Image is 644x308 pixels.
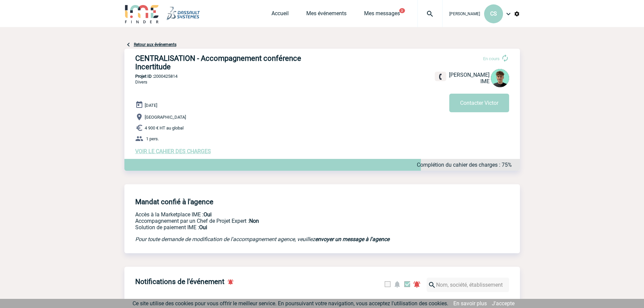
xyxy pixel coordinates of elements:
p: 2000425814 [124,74,520,79]
h3: CENTRALISATION - Accompagnement conférence Incertitude [135,54,338,71]
span: 1 pers. [146,136,159,141]
span: [GEOGRAPHIC_DATA] [145,115,186,120]
p: Conformité aux process achat client, Prise en charge de la facturation, Mutualisation de plusieur... [135,224,416,231]
b: Oui [199,224,207,231]
p: Accès à la Marketplace IME : [135,211,416,218]
b: Projet ID : [135,74,154,79]
p: Prestation payante [135,218,416,224]
em: Pour toute demande de modification de l'accompagnement agence, veuillez [135,236,389,242]
a: Accueil [271,10,289,20]
a: Mes messages [364,10,400,20]
span: [PERSON_NAME] [449,11,480,16]
img: IME-Finder [124,4,160,23]
span: [PERSON_NAME] [449,72,490,78]
h4: Notifications de l'événement [135,278,224,286]
img: fixe.png [437,74,444,80]
span: CS [490,10,497,17]
h4: Mandat confié à l'agence [135,198,213,206]
a: Retour aux événements [134,42,176,47]
a: J'accepte [492,300,515,307]
b: Oui [204,211,212,218]
a: Mes événements [306,10,347,20]
button: Contacter Victor [449,94,509,112]
a: envoyer un message à l'agence [315,236,389,242]
span: 4 900 € HT au global [145,125,184,131]
a: VOIR LE CAHIER DES CHARGES [135,148,211,155]
img: 131612-0.png [491,69,509,87]
a: En savoir plus [453,300,487,307]
b: Non [249,218,259,224]
span: En cours [483,56,500,61]
button: 3 [399,8,405,13]
span: Ce site utilise des cookies pour vous offrir le meilleur service. En poursuivant votre navigation... [133,300,448,307]
span: [DATE] [145,103,157,108]
span: IME [480,78,490,85]
span: Divers [135,79,147,85]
